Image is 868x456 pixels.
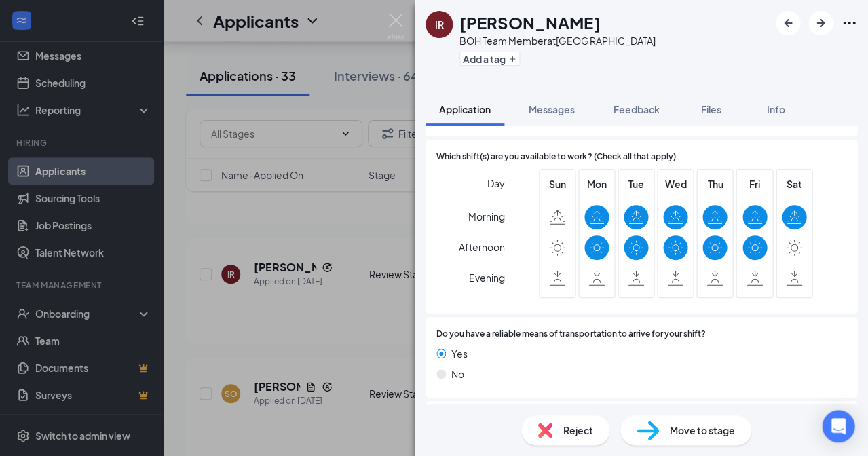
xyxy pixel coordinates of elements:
[670,423,735,438] span: Move to stage
[436,151,675,164] span: Which shift(s) are you available to work? (Check all that apply)
[841,15,857,31] svg: Ellipses
[822,410,854,442] div: Open Intercom Messenger
[808,11,833,35] button: ArrowRight
[487,176,505,191] span: Day
[663,176,687,191] span: Wed
[780,15,796,31] svg: ArrowLeftNew
[742,176,767,191] span: Fri
[459,34,655,47] div: BOH Team Member at [GEOGRAPHIC_DATA]
[529,103,575,115] span: Messages
[439,103,491,115] span: Application
[563,423,593,438] span: Reject
[459,11,600,34] h1: [PERSON_NAME]
[700,103,721,115] span: Files
[459,235,505,259] span: Afternoon
[468,204,505,229] span: Morning
[767,103,785,115] span: Info
[436,328,705,341] span: Do you have a reliable means of transportation to arrive for your shift?
[776,11,800,35] button: ArrowLeftNew
[624,176,648,191] span: Tue
[613,103,659,115] span: Feedback
[702,176,727,191] span: Thu
[451,366,464,381] span: No
[812,15,829,31] svg: ArrowRight
[435,18,444,31] div: IR
[469,265,505,290] span: Evening
[508,55,516,63] svg: Plus
[584,176,609,191] span: Mon
[782,176,806,191] span: Sat
[545,176,569,191] span: Sun
[451,346,468,361] span: Yes
[459,52,520,66] button: PlusAdd a tag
